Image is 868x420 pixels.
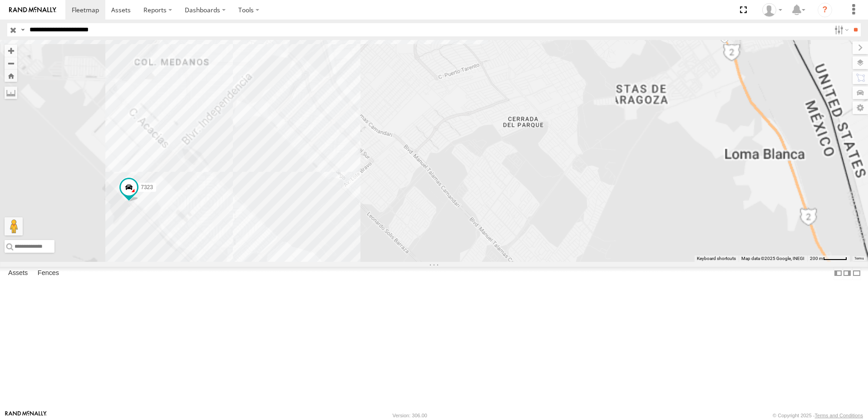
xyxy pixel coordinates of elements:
[810,256,823,261] span: 200 m
[831,23,850,36] label: Search Filter Options
[5,45,17,57] button: Zoom in
[807,255,850,262] button: Map Scale: 200 m per 49 pixels
[5,217,23,235] button: Drag Pegman onto the map to open Street View
[853,101,868,114] label: Map Settings
[759,3,785,17] div: omar hernandez
[843,267,852,280] label: Dock Summary Table to the Right
[9,7,56,13] img: rand-logo.svg
[4,267,32,280] label: Assets
[815,413,863,418] a: Terms and Conditions
[19,23,26,36] label: Search Query
[852,267,861,280] label: Hide Summary Table
[741,256,804,261] span: Map data ©2025 Google, INEGI
[5,86,17,99] label: Measure
[773,413,863,418] div: © Copyright 2025 -
[854,257,864,260] a: Terms (opens in new tab)
[393,413,427,418] div: Version: 306.00
[818,3,832,17] i: ?
[33,267,64,280] label: Fences
[141,184,153,190] span: 7323
[833,267,843,280] label: Dock Summary Table to the Left
[697,255,736,262] button: Keyboard shortcuts
[5,70,17,82] button: Zoom Home
[5,411,47,420] a: Visit our Website
[5,57,17,70] button: Zoom out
